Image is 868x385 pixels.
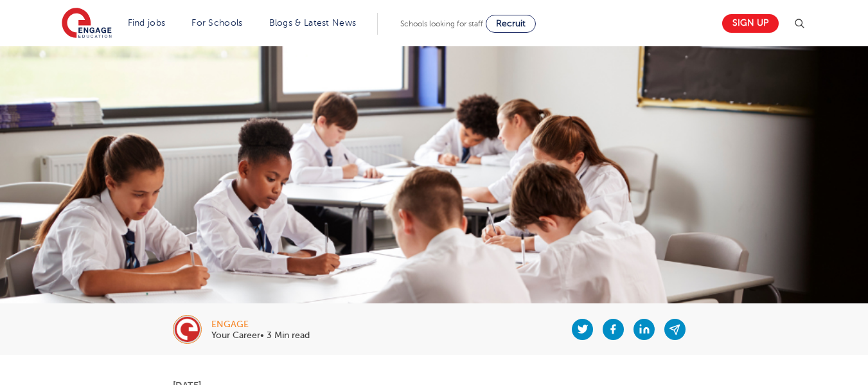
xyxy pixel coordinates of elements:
[400,19,483,28] span: Schools looking for staff
[722,14,779,33] a: Sign up
[269,18,357,28] a: Blogs & Latest News
[211,331,310,340] p: Your Career• 3 Min read
[62,8,112,40] img: Engage Education
[486,15,536,33] a: Recruit
[128,18,166,28] a: Find jobs
[496,19,526,28] span: Recruit
[191,18,242,28] a: For Schools
[211,320,310,329] div: engage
